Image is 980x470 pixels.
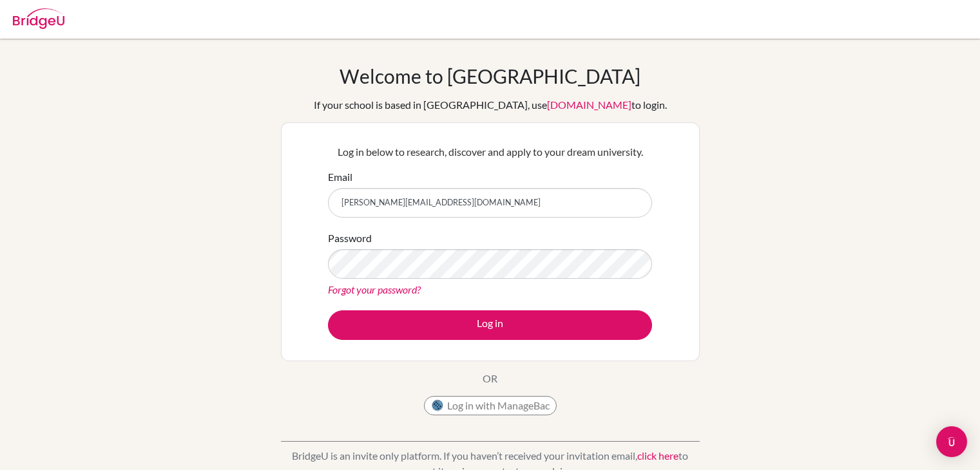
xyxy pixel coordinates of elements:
label: Password [328,230,372,246]
div: Open Intercom Messenger [936,426,967,457]
a: click here [637,449,678,462]
a: Forgot your password? [328,283,421,296]
p: Log in below to research, discover and apply to your dream university. [328,144,652,160]
div: If your school is based in [GEOGRAPHIC_DATA], use to login. [314,97,667,113]
a: [DOMAIN_NAME] [547,99,631,111]
button: Log in with ManageBac [424,396,557,415]
h1: Welcome to [GEOGRAPHIC_DATA] [340,64,640,88]
label: Email [328,169,352,185]
button: Log in [328,310,652,340]
img: Bridge-U [13,8,64,29]
p: OR [483,371,497,386]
